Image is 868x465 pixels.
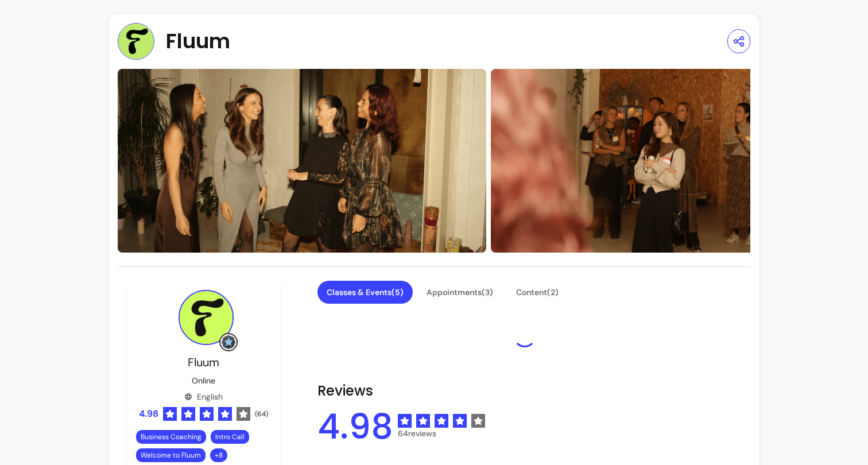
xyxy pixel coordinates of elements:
img: https://d22cr2pskkweo8.cloudfront.net/bebc8608-c9bb-47e6-9180-4ba40991fc76 [491,69,859,253]
span: ( 64 ) [255,409,268,418]
span: 64 reviews [398,428,485,439]
span: 4.98 [139,407,158,421]
span: 4.98 [317,409,393,444]
img: Grow [222,335,235,349]
span: Intro Call [215,432,245,441]
p: Online [192,375,215,386]
span: Welcome to Fluum [141,451,201,460]
button: Content(2) [507,281,568,304]
span: + 8 [212,451,225,460]
span: Fluum [166,30,230,53]
button: Appointments(3) [417,281,502,304]
div: English [184,391,223,402]
span: Fluum [188,355,219,370]
span: Business Coaching [141,432,201,441]
div: Loading [513,324,536,347]
img: Provider image [118,23,154,60]
img: Provider image [179,290,234,345]
img: https://d22cr2pskkweo8.cloudfront.net/7da0f95d-a9ed-4b41-b915-5433de84e032 [118,69,486,253]
h2: Reviews [317,382,733,400]
button: Classes & Events(5) [317,281,413,304]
